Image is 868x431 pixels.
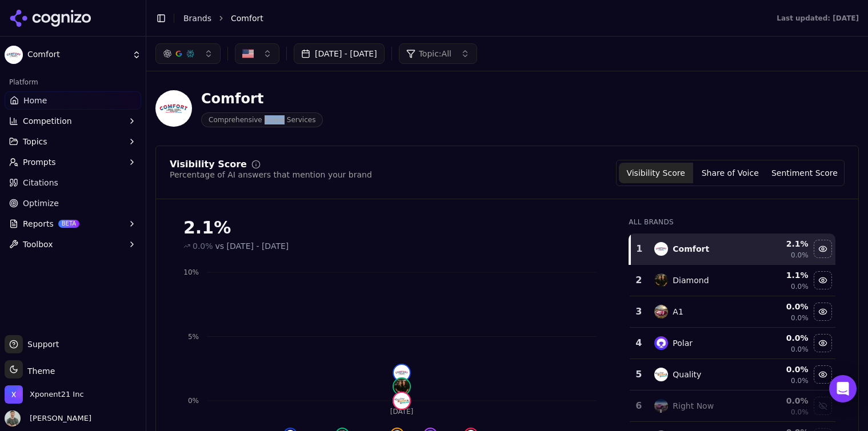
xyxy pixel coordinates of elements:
[193,240,213,252] span: 0.0%
[5,385,23,404] img: Xponent21 Inc
[673,243,709,255] div: Comfort
[201,90,323,108] div: Comfort
[634,273,643,287] div: 2
[23,177,58,188] span: Citations
[188,333,199,341] tspan: 5%
[183,217,606,238] div: 2.1%
[654,273,668,287] img: diamond
[791,282,809,291] span: 0.0%
[30,389,84,400] span: Xponent21 Inc
[673,369,701,380] div: Quality
[215,240,289,252] span: vs [DATE] - [DATE]
[654,305,668,319] img: a1
[183,14,211,23] a: Brands
[619,163,693,183] button: Visibility Score
[791,376,809,385] span: 0.0%
[756,332,808,344] div: 0.0 %
[23,339,59,350] span: Support
[23,239,53,250] span: Toolbox
[629,217,835,227] div: All Brands
[791,313,809,323] span: 0.0%
[23,136,47,147] span: Topics
[756,301,808,312] div: 0.0 %
[634,368,643,381] div: 5
[155,90,192,127] img: Comfort
[23,95,47,106] span: Home
[23,198,59,209] span: Optimize
[27,50,127,60] span: Comfort
[814,240,832,258] button: Hide comfort data
[756,269,808,281] div: 1.1 %
[814,334,832,352] button: Hide polar data
[634,305,643,319] div: 3
[673,275,709,286] div: Diamond
[814,271,832,289] button: Hide diamond data
[201,112,323,127] span: Comprehensive Home Services
[673,337,693,349] div: Polar
[756,238,808,249] div: 2.1 %
[5,112,141,130] button: Competition
[767,163,842,183] button: Sentiment Score
[394,378,410,394] img: diamond
[635,242,643,256] div: 1
[25,413,91,424] span: [PERSON_NAME]
[693,163,767,183] button: Share of Voice
[294,43,385,64] button: [DATE] - [DATE]
[630,265,835,296] tr: 2diamondDiamond1.1%0.0%Hide diamond data
[419,48,451,59] span: Topic: All
[394,393,410,409] img: quality
[242,48,254,59] img: United States
[814,365,832,384] button: Hide quality data
[777,14,859,23] div: Last updated: [DATE]
[5,410,91,426] button: Open user button
[654,336,668,350] img: polar
[23,218,54,229] span: Reports
[183,13,754,24] nav: breadcrumb
[756,395,808,406] div: 0.0 %
[654,242,668,256] img: comfort
[23,115,72,127] span: Competition
[5,235,141,253] button: Toolbox
[630,328,835,359] tr: 4polarPolar0.0%0.0%Hide polar data
[814,397,832,415] button: Show right now data
[5,174,141,192] a: Citations
[634,399,643,413] div: 6
[654,399,668,413] img: right now
[5,153,141,171] button: Prompts
[634,336,643,350] div: 4
[5,410,21,426] img: Chuck McCarthy
[5,73,141,91] div: Platform
[188,397,199,405] tspan: 0%
[58,220,79,228] span: BETA
[791,408,809,417] span: 0.0%
[23,366,55,376] span: Theme
[829,375,857,402] div: Open Intercom Messenger
[791,251,809,260] span: 0.0%
[170,169,372,180] div: Percentage of AI answers that mention your brand
[5,91,141,110] a: Home
[394,365,410,381] img: comfort
[5,46,23,64] img: Comfort
[630,390,835,422] tr: 6right nowRight Now0.0%0.0%Show right now data
[5,385,84,404] button: Open organization switcher
[756,364,808,375] div: 0.0 %
[170,160,247,169] div: Visibility Score
[791,345,809,354] span: 0.0%
[231,13,263,24] span: Comfort
[814,303,832,321] button: Hide a1 data
[5,215,141,233] button: ReportsBETA
[5,132,141,151] button: Topics
[630,233,835,265] tr: 1comfortComfort2.1%0.0%Hide comfort data
[23,156,56,168] span: Prompts
[630,296,835,328] tr: 3a1A10.0%0.0%Hide a1 data
[183,268,199,276] tspan: 10%
[654,368,668,381] img: quality
[5,194,141,212] a: Optimize
[630,359,835,390] tr: 5qualityQuality0.0%0.0%Hide quality data
[673,400,714,412] div: Right Now
[673,306,683,317] div: A1
[390,408,414,416] tspan: [DATE]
